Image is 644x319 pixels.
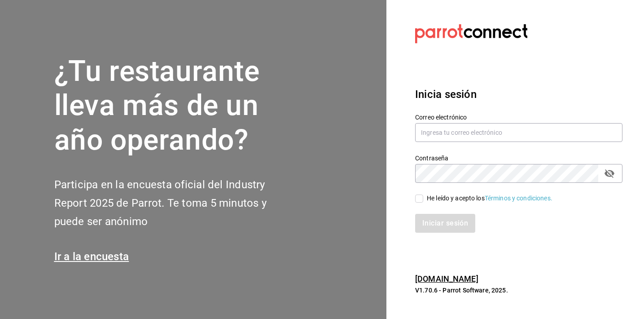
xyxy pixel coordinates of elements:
[485,195,552,202] a: Términos y condiciones.
[415,114,622,120] label: Correo electrónico
[415,155,622,161] label: Contraseña
[427,194,552,203] div: He leído y acepto los
[54,176,297,230] h2: Participa en la encuesta oficial del Industry Report 2025 de Parrot. Te toma 5 minutos y puede se...
[415,286,622,295] p: V1.70.6 - Parrot Software, 2025.
[602,166,617,181] button: passwordField
[54,54,297,158] h1: ¿Tu restaurante lleva más de un año operando?
[415,274,478,284] a: [DOMAIN_NAME]
[415,86,622,102] h3: Inicia sesión
[415,123,622,142] input: Ingresa tu correo electrónico
[54,250,129,263] a: Ir a la encuesta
